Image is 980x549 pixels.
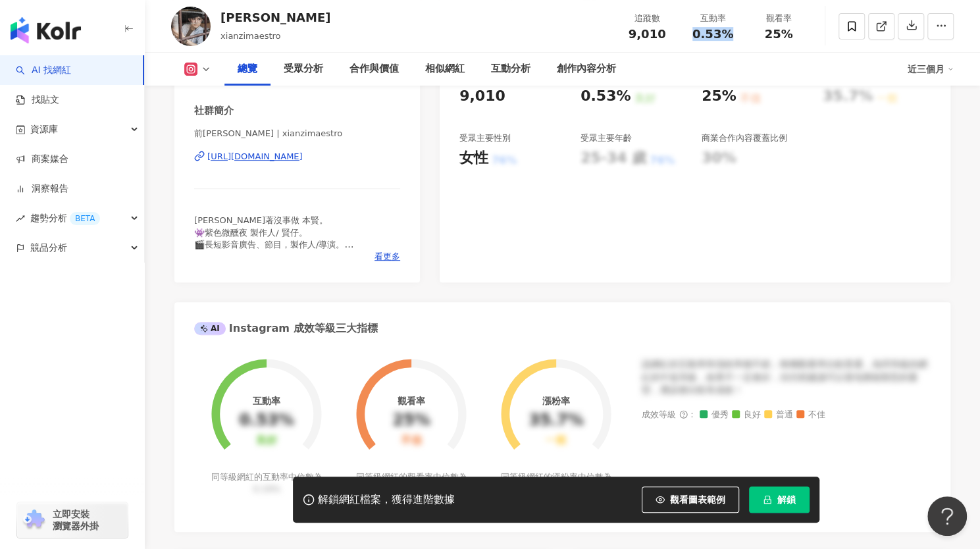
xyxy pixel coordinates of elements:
[220,9,330,26] div: [PERSON_NAME]
[425,61,465,77] div: 相似網紅
[529,411,583,430] div: 35.7%
[253,396,280,406] div: 互動率
[194,215,353,285] span: [PERSON_NAME]著沒事做 本賢。 👾紫色微醺夜 製作人/ 賢仔。 🎬長短影音廣告、節目，製作人/導演。 🥸文藻外語大學業界講師。 🦾AI音樂創作者。 🌭Omega的隨從。
[284,61,323,77] div: 受眾分析
[17,502,128,538] a: chrome extension立即安裝 瀏覽器外掛
[642,358,931,397] div: 該網紅的互動率和漲粉率都不錯，唯獨觀看率比較普通，為同等級的網紅的中低等級，效果不一定會好，但仍然建議可以發包開箱類型的案型，應該會比較有成效！
[392,411,430,430] div: 25%
[546,434,567,447] div: 一般
[670,494,725,505] span: 觀看圖表範例
[30,203,100,233] span: 趨勢分析
[16,153,68,166] a: 商案媒合
[732,410,761,420] span: 良好
[21,510,47,531] img: chrome extension
[702,132,787,144] div: 商業合作內容覆蓋比例
[557,61,616,77] div: 創作內容分析
[580,132,632,144] div: 受眾主要年齡
[194,128,400,140] span: 前[PERSON_NAME] | xianzimaestro
[491,61,530,77] div: 互動分析
[207,151,303,163] div: [URL][DOMAIN_NAME]
[692,28,733,41] span: 0.53%
[754,12,804,25] div: 觀看率
[238,61,257,77] div: 總覽
[70,212,100,225] div: BETA
[908,59,954,80] div: 近三個月
[209,471,324,495] div: 同等級網紅的互動率中位數為
[688,12,738,25] div: 互動率
[194,322,226,335] div: AI
[499,471,614,495] div: 同等級網紅的漲粉率中位數為
[194,104,234,118] div: 社群簡介
[16,182,68,196] a: 洞察報告
[398,396,425,406] div: 觀看率
[749,486,810,513] button: 解鎖
[764,28,792,41] span: 25%
[702,86,736,107] div: 25%
[374,251,400,263] span: 看更多
[642,410,931,420] div: 成效等級 ：
[171,7,211,46] img: KOL Avatar
[763,495,772,504] span: lock
[642,486,739,513] button: 觀看圖表範例
[194,151,400,163] a: [URL][DOMAIN_NAME]
[194,321,377,336] div: Instagram 成效等級三大指標
[580,86,631,107] div: 0.53%
[11,17,81,43] img: logo
[459,148,488,169] div: 女性
[796,410,825,420] span: 不佳
[459,86,505,107] div: 9,010
[622,12,672,25] div: 追蹤數
[542,396,570,406] div: 漲粉率
[220,31,280,41] span: xianzimaestro
[354,471,469,495] div: 同等級網紅的觀看率中位數為
[401,434,422,447] div: 不佳
[764,410,793,420] span: 普通
[256,434,277,447] div: 良好
[318,493,455,507] div: 解鎖網紅檔案，獲得進階數據
[700,410,729,420] span: 優秀
[53,508,99,532] span: 立即安裝 瀏覽器外掛
[16,64,71,77] a: searchAI 找網紅
[629,27,666,41] span: 9,010
[16,93,59,107] a: 找貼文
[16,214,25,223] span: rise
[30,233,67,263] span: 競品分析
[239,411,294,430] div: 0.53%
[349,61,399,77] div: 合作與價值
[777,494,796,505] span: 解鎖
[30,115,58,144] span: 資源庫
[459,132,511,144] div: 受眾主要性別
